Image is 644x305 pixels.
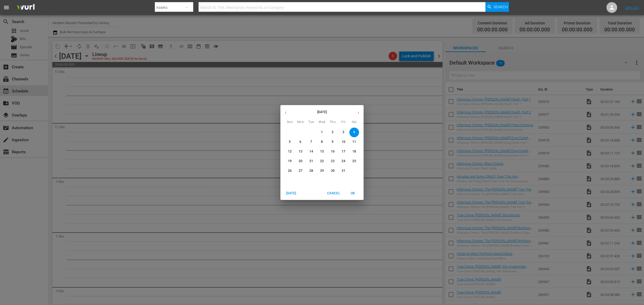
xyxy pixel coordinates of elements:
span: Search [493,2,508,12]
button: 2 [328,128,338,137]
button: 28 [306,166,316,176]
button: 13 [296,147,305,157]
p: 11 [352,140,356,144]
p: 27 [299,169,302,173]
button: 27 [296,166,305,176]
button: 25 [349,157,359,166]
p: 31 [342,169,345,173]
button: 19 [285,157,295,166]
button: 23 [328,157,338,166]
p: 16 [331,149,335,154]
p: 2 [332,130,334,135]
span: [DATE] [285,191,298,196]
p: 12 [288,149,292,154]
p: 26 [288,169,292,173]
button: 7 [306,137,316,147]
button: 12 [285,147,295,157]
p: [DATE] [291,110,353,114]
p: 17 [342,149,345,154]
img: ans4CAIJ8jUAAAAAAAAAAAAAAAAAAAAAAAAgQb4GAAAAAAAAAAAAAAAAAAAAAAAAJMjXAAAAAAAAAAAAAAAAAAAAAAAAgAT5G... [13,1,39,14]
p: 25 [352,159,356,163]
a: Sign Out [625,5,639,10]
p: 1 [321,130,323,135]
span: Sat [349,120,359,125]
p: 28 [309,169,313,173]
p: 3 [342,130,344,135]
span: OK [346,191,359,196]
span: Sun [285,120,295,125]
button: 26 [285,166,295,176]
p: 5 [289,140,291,144]
p: 4 [353,130,355,135]
span: Cancel [327,191,340,196]
p: 21 [309,159,313,163]
button: 30 [328,166,338,176]
button: OK [344,189,361,198]
p: 19 [288,159,292,163]
span: Tue [306,120,316,125]
p: 24 [342,159,345,163]
button: 16 [328,147,338,157]
span: Fri [339,120,348,125]
button: 29 [317,166,327,176]
p: 23 [331,159,335,163]
span: Thu [328,120,338,125]
button: 3 [339,128,348,137]
p: 7 [310,140,312,144]
p: 29 [320,169,324,173]
p: 15 [320,149,324,154]
button: 6 [296,137,305,147]
button: 20 [296,157,305,166]
p: 8 [321,140,323,144]
p: 6 [299,140,301,144]
button: 24 [339,157,348,166]
button: 18 [349,147,359,157]
p: 22 [320,159,324,163]
button: 5 [285,137,295,147]
button: Cancel [325,189,342,198]
button: 9 [328,137,338,147]
button: 22 [317,157,327,166]
span: Mon [296,120,305,125]
button: 14 [306,147,316,157]
p: 30 [331,169,335,173]
button: 8 [317,137,327,147]
button: 10 [339,137,348,147]
span: menu [3,4,10,11]
button: 11 [349,137,359,147]
span: Wed [317,120,327,125]
button: [DATE] [283,189,300,198]
p: 10 [342,140,345,144]
button: 4 [349,128,359,137]
p: 18 [352,149,356,154]
button: 21 [306,157,316,166]
button: 1 [317,128,327,137]
button: 15 [317,147,327,157]
p: 14 [309,149,313,154]
p: 9 [332,140,334,144]
p: 13 [299,149,302,154]
p: 20 [299,159,302,163]
button: 17 [339,147,348,157]
button: 31 [339,166,348,176]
